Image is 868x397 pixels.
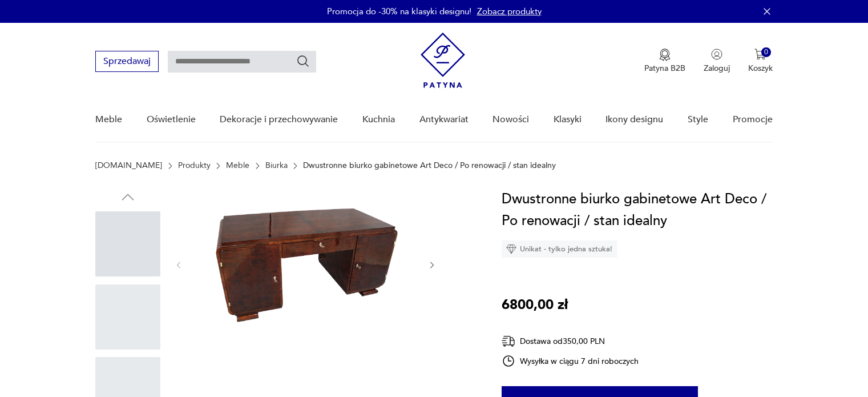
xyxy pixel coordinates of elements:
[195,189,415,339] img: Zdjęcie produktu Dwustronne biurko gabinetowe Art Deco / Po renowacji / stan idealny
[265,161,288,170] a: Biurka
[733,98,773,142] a: Promocje
[761,47,771,57] div: 0
[421,33,465,88] img: Patyna - sklep z meblami i dekoracjami vintage
[502,334,639,348] div: Dostawa od 350,00 PLN
[644,63,685,74] p: Patyna B2B
[95,51,159,72] button: Sprzedawaj
[704,63,730,74] p: Zaloguj
[748,63,773,74] p: Koszyk
[95,161,162,170] a: [DOMAIN_NAME]
[296,54,310,68] button: Szukaj
[303,161,556,170] p: Dwustronne biurko gabinetowe Art Deco / Po renowacji / stan idealny
[502,354,639,368] div: Wysyłka w ciągu 7 dni roboczych
[419,98,469,142] a: Antykwariat
[754,49,766,60] img: Ikona koszyka
[704,49,730,74] button: Zaloguj
[554,98,582,142] a: Klasyki
[711,49,722,60] img: Ikonka użytkownika
[492,98,529,142] a: Nowości
[327,6,471,17] p: Promocja do -30% na klasyki designu!
[748,49,773,74] button: 0Koszyk
[477,6,542,17] a: Zobacz produkty
[220,98,338,142] a: Dekoracje i przechowywanie
[502,294,568,316] p: 6800,00 zł
[178,161,211,170] a: Produkty
[502,189,773,232] h1: Dwustronne biurko gabinetowe Art Deco / Po renowacji / stan idealny
[644,49,685,74] button: Patyna B2B
[95,98,122,142] a: Meble
[659,49,671,61] img: Ikona medalu
[147,98,196,142] a: Oświetlenie
[506,244,516,254] img: Ikona diamentu
[644,49,685,74] a: Ikona medaluPatyna B2B
[95,58,159,66] a: Sprzedawaj
[226,161,249,170] a: Meble
[362,98,395,142] a: Kuchnia
[502,334,515,348] img: Ikona dostawy
[605,98,663,142] a: Ikony designu
[688,98,708,142] a: Style
[502,240,617,258] div: Unikat - tylko jedna sztuka!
